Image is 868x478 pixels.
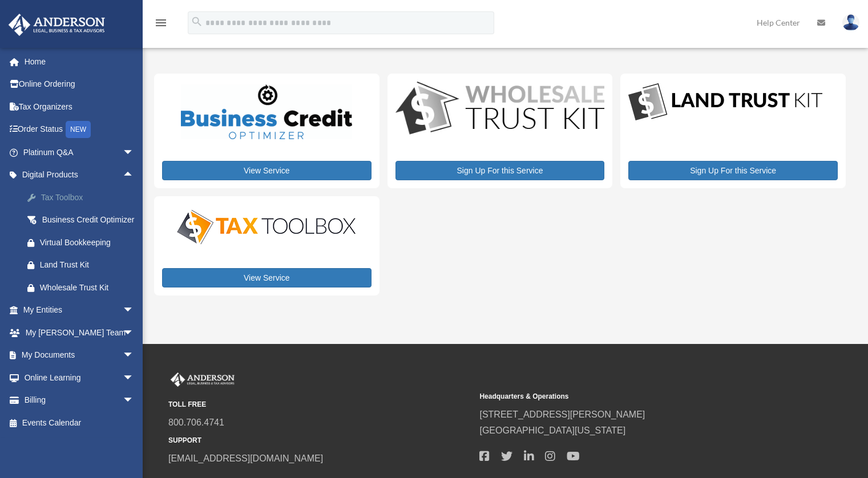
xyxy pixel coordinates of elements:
[16,276,151,299] a: Wholesale Trust Kit
[123,366,146,390] span: arrow_drop_down
[5,14,108,36] img: Anderson Advisors Platinum Portal
[8,366,151,389] a: Online Learningarrow_drop_down
[479,410,645,419] a: [STREET_ADDRESS][PERSON_NAME]
[16,186,151,209] a: Tax Toolbox
[40,258,137,272] div: Land Trust Kit
[16,209,151,232] a: Business Credit Optimizer
[40,191,137,205] div: Tax Toolbox
[123,141,146,164] span: arrow_drop_down
[395,161,605,180] a: Sign Up For this Service
[168,372,237,387] img: Anderson Advisors Platinum Portal
[162,161,372,180] a: View Service
[479,426,625,435] a: [GEOGRAPHIC_DATA][US_STATE]
[8,95,151,118] a: Tax Organizers
[395,82,605,137] img: WS-Trust-Kit-lgo-1.jpg
[16,254,151,277] a: Land Trust Kit
[8,73,151,96] a: Online Ordering
[8,389,151,412] a: Billingarrow_drop_down
[842,14,859,31] img: User Pic
[123,321,146,345] span: arrow_drop_down
[8,344,151,367] a: My Documentsarrow_drop_down
[191,15,203,28] i: search
[123,299,146,322] span: arrow_drop_down
[123,164,146,187] span: arrow_drop_up
[168,453,323,463] a: [EMAIL_ADDRESS][DOMAIN_NAME]
[479,391,782,403] small: Headquarters & Operations
[8,50,151,73] a: Home
[123,344,146,367] span: arrow_drop_down
[168,435,471,447] small: SUPPORT
[628,82,822,123] img: LandTrust_lgo-1.jpg
[162,268,372,287] a: View Service
[628,161,838,180] a: Sign Up For this Service
[8,118,151,141] a: Order StatusNEW
[8,141,151,164] a: Platinum Q&Aarrow_drop_down
[8,411,151,434] a: Events Calendar
[40,236,137,250] div: Virtual Bookkeeping
[40,281,137,295] div: Wholesale Trust Kit
[8,164,151,187] a: Digital Productsarrow_drop_up
[168,418,224,427] a: 800.706.4741
[16,231,151,254] a: Virtual Bookkeeping
[8,321,151,344] a: My [PERSON_NAME] Teamarrow_drop_down
[8,299,151,322] a: My Entitiesarrow_drop_down
[40,213,137,227] div: Business Credit Optimizer
[66,121,91,138] div: NEW
[154,16,168,30] i: menu
[123,389,146,412] span: arrow_drop_down
[168,399,471,411] small: TOLL FREE
[154,20,168,30] a: menu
